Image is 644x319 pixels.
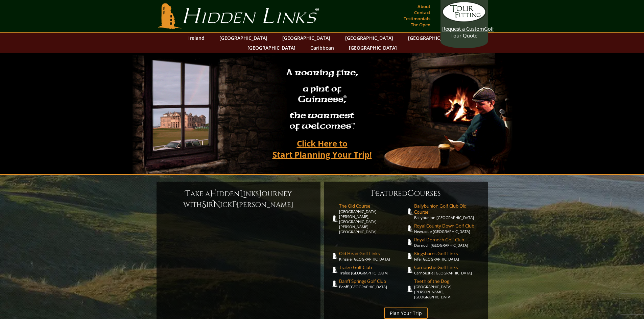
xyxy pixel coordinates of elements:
span: The Old Course [339,203,406,209]
h6: ake a idden inks ourney with ir ick [PERSON_NAME] [163,188,314,210]
span: H [210,188,217,199]
span: N [213,199,220,210]
a: Click Here toStart Planning Your Trip! [266,135,379,162]
a: [GEOGRAPHIC_DATA] [345,43,400,53]
span: C [407,188,414,199]
span: F [232,199,237,210]
span: Old Head Golf Links [339,250,406,257]
a: [GEOGRAPHIC_DATA] [244,43,299,53]
h6: eatured ourses [331,188,481,199]
span: Teeth of the Dog [414,278,481,284]
a: Banff Springs Golf ClubBanff [GEOGRAPHIC_DATA] [339,278,406,289]
a: [GEOGRAPHIC_DATA] [405,33,459,43]
span: S [202,199,206,210]
span: Kingsbarns Golf Links [414,250,481,257]
a: The Old Course[GEOGRAPHIC_DATA][PERSON_NAME], [GEOGRAPHIC_DATA][PERSON_NAME] [GEOGRAPHIC_DATA] [339,203,406,234]
span: Royal Dornoch Golf Club [414,237,481,243]
span: F [371,188,376,199]
a: Teeth of the Dog[GEOGRAPHIC_DATA][PERSON_NAME], [GEOGRAPHIC_DATA] [414,278,481,299]
a: Testimonials [402,14,432,23]
a: Carnoustie Golf LinksCarnoustie [GEOGRAPHIC_DATA] [414,264,481,275]
span: Royal County Down Golf Club [414,223,481,229]
a: Plan Your Trip [384,308,428,319]
a: Old Head Golf LinksKinsale [GEOGRAPHIC_DATA] [339,250,406,262]
a: Request a CustomGolf Tour Quote [442,2,486,39]
span: L [240,188,243,199]
a: [GEOGRAPHIC_DATA] [216,33,271,43]
a: Ballybunion Golf Club Old CourseBallybunion [GEOGRAPHIC_DATA] [414,203,481,220]
a: Kingsbarns Golf LinksFife [GEOGRAPHIC_DATA] [414,250,481,262]
span: Tralee Golf Club [339,264,406,270]
span: Request a Custom [442,25,484,32]
span: Carnoustie Golf Links [414,264,481,270]
span: Banff Springs Golf Club [339,278,406,284]
a: [GEOGRAPHIC_DATA] [342,33,397,43]
a: Tralee Golf ClubTralee [GEOGRAPHIC_DATA] [339,264,406,275]
a: About [416,2,432,11]
a: Royal Dornoch Golf ClubDornoch [GEOGRAPHIC_DATA] [414,237,481,248]
a: Caribbean [307,43,337,53]
span: J [259,188,262,199]
a: Royal County Down Golf ClubNewcastle [GEOGRAPHIC_DATA] [414,223,481,234]
h2: A roaring fire, a pint of Guinness , the warmest of welcomes™. [282,64,362,135]
span: T [185,188,190,199]
a: The Open [409,20,432,29]
a: [GEOGRAPHIC_DATA] [279,33,334,43]
a: Ireland [185,33,208,43]
span: Ballybunion Golf Club Old Course [414,203,481,215]
a: Contact [412,8,432,17]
